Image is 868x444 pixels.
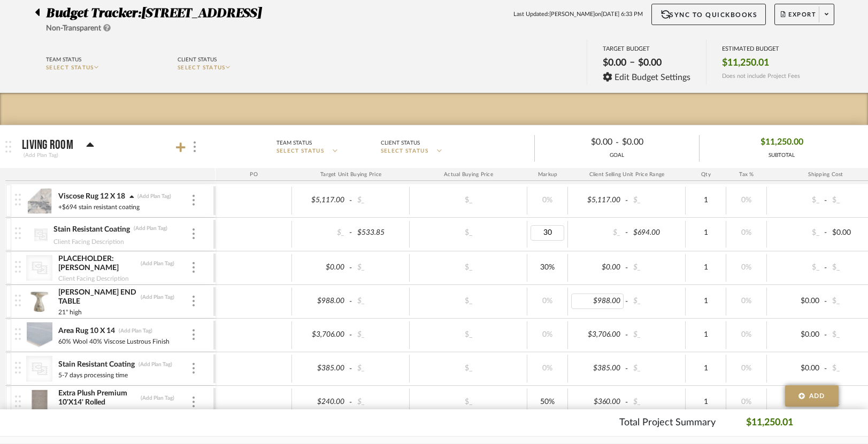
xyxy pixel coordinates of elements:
div: (Add Plan Tag) [118,327,153,335]
div: 1 [689,327,723,343]
div: PLACEHOLDER: [PERSON_NAME] [58,254,137,273]
div: $0.00 [770,394,823,410]
div: 1 [689,260,723,275]
div: 0% [729,394,763,410]
button: Sync to QuickBooks [651,4,766,25]
div: Stain Resistant Coating [53,225,130,235]
span: Non-Transparent [46,25,101,32]
img: 50d5aac0-eb36-499e-8fbf-7148c49673fe_50x50.jpg [26,390,52,415]
div: $_ [354,327,406,343]
span: - [823,227,829,238]
span: Add [809,391,825,401]
div: Team Status [46,55,81,65]
img: vertical-grip.svg [15,194,21,205]
div: Target Unit Buying Price [292,168,410,181]
span: [DATE] 6:33 PM [601,10,643,19]
div: 1 [689,361,723,376]
div: $_ [295,225,348,241]
p: $11,250.01 [746,416,793,430]
div: $_ [354,193,406,208]
div: Markup [527,168,568,181]
div: 1 [689,394,723,410]
div: $_ [439,260,498,275]
span: - [348,263,354,273]
div: $0.00 [600,54,629,72]
div: ESTIMATED BUDGET [722,45,800,52]
div: GOAL [535,152,699,160]
div: Client Facing Description [58,273,129,284]
div: Client Status [381,138,420,148]
div: $360.00 [571,394,624,410]
div: (Add Plan Tag) [140,394,175,402]
div: Area Rug 10 X 14 [58,326,116,336]
p: Total Project Summary [619,416,716,430]
div: $_ [439,193,498,208]
span: on [595,10,601,19]
div: (Add Plan Tag) [133,225,168,232]
div: $988.00 [295,294,348,309]
div: +$694 stain resistant coating [58,202,140,212]
div: $0.00 [295,260,348,275]
div: (Add Plan Tag) [140,294,175,301]
span: - [348,363,354,374]
div: $3,706.00 [571,327,624,343]
div: 1 [689,225,723,241]
div: Stain Resistant Coating [58,360,135,370]
img: 3dots-v.svg [193,195,195,205]
p: Living Room [22,139,73,152]
div: $_ [630,394,682,410]
div: 5-7 days processing time [58,370,128,380]
div: Team Status [276,138,312,148]
div: $5,117.00 [571,193,624,208]
div: (Add Plan Tag) [22,150,60,160]
span: $11,250.01 [722,57,769,69]
span: Export [781,11,816,27]
span: Last Updated: [513,10,549,19]
div: $_ [630,327,682,343]
div: 0% [531,193,564,208]
div: 0% [729,361,763,376]
div: 0% [729,294,763,309]
div: PO [216,168,292,181]
span: SELECT STATUS [178,65,226,70]
div: $0.00 [544,134,616,150]
div: $_ [439,294,498,309]
div: $_ [439,361,498,376]
img: vertical-grip.svg [15,295,21,306]
span: - [624,227,630,238]
div: $_ [770,193,823,208]
img: 3dots-v.svg [193,363,195,374]
span: – [629,57,635,72]
div: Viscose Rug 12 X 18 [58,192,126,202]
span: - [348,227,354,238]
button: Add [785,385,839,407]
div: Client Selling Unit Price Range [568,168,686,181]
div: (Add Plan Tag) [137,193,172,200]
div: Tax % [726,168,767,181]
div: $0.00 [571,260,624,275]
span: - [624,195,630,206]
img: 3dots-v.svg [193,262,195,273]
img: 3dots-v.svg [194,141,196,152]
div: 0% [729,193,763,208]
div: 30% [531,260,564,275]
img: 3dots-v.svg [193,329,195,340]
div: $5,117.00 [295,193,348,208]
img: vertical-grip.svg [15,261,21,273]
span: [PERSON_NAME] [549,10,595,19]
div: $_ [630,361,682,376]
span: - [823,363,829,374]
div: Living Room(Add Plan Tag)Team StatusSELECT STATUSClient StatusSELECT STATUS$0.00-$0.00GOAL$11,250... [5,168,868,430]
img: 8fad702f-e6f3-4419-887f-035a697a19e5_50x50.jpg [26,322,52,348]
span: - [823,330,829,340]
div: $_ [630,193,682,208]
div: $_ [439,394,498,410]
div: Qty [686,168,726,181]
div: 0% [729,260,763,275]
span: Budget Tracker: [46,7,141,20]
img: vertical-grip.svg [15,328,21,340]
img: 56a2981c-18a3-43d9-b605-d0abcab8af14_50x50.jpg [26,188,52,213]
div: 0% [531,327,564,343]
div: $_ [354,394,406,410]
div: [PERSON_NAME] END TABLE [58,288,137,307]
